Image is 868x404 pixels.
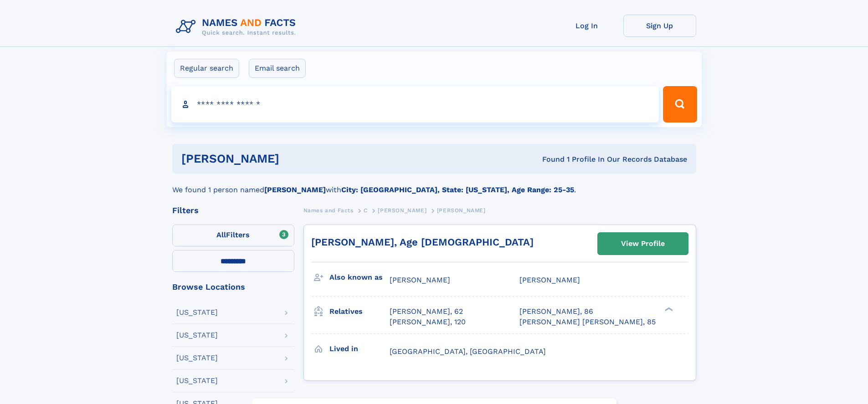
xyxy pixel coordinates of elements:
div: View Profile [621,233,665,254]
a: [PERSON_NAME], 86 [519,307,593,317]
a: [PERSON_NAME] [378,205,426,216]
button: Search Button [663,86,697,123]
a: [PERSON_NAME], 62 [390,307,463,317]
span: [PERSON_NAME] [390,276,450,284]
div: [US_STATE] [176,377,218,384]
a: [PERSON_NAME], Age [DEMOGRAPHIC_DATA] [311,236,534,248]
label: Filters [172,225,294,246]
a: Names and Facts [303,205,354,216]
img: Logo Names and Facts [172,15,303,39]
a: [PERSON_NAME], 120 [390,317,466,327]
span: [GEOGRAPHIC_DATA], [GEOGRAPHIC_DATA] [390,347,546,356]
div: ❯ [663,307,673,312]
b: [PERSON_NAME] [264,185,326,194]
span: C [364,207,368,214]
span: [PERSON_NAME] [378,207,426,214]
a: C [364,205,368,216]
h1: [PERSON_NAME] [181,153,411,164]
div: [US_STATE] [176,332,218,339]
div: [US_STATE] [176,309,218,316]
b: City: [GEOGRAPHIC_DATA], State: [US_STATE], Age Range: 25-35 [341,185,574,194]
a: View Profile [598,233,688,255]
h3: Lived in [329,341,390,357]
label: Email search [249,59,306,78]
h3: Relatives [329,304,390,319]
div: Browse Locations [172,283,294,291]
span: [PERSON_NAME] [519,276,580,284]
div: [US_STATE] [176,354,218,362]
span: [PERSON_NAME] [437,207,486,214]
a: [PERSON_NAME] [PERSON_NAME], 85 [519,317,656,327]
a: Log In [550,15,623,37]
label: Regular search [174,59,239,78]
h3: Also known as [329,270,390,285]
div: Filters [172,206,294,215]
input: search input [171,86,659,123]
div: Found 1 Profile In Our Records Database [411,154,687,164]
span: All [216,230,226,239]
a: Sign Up [623,15,696,37]
div: We found 1 person named with . [172,174,696,195]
